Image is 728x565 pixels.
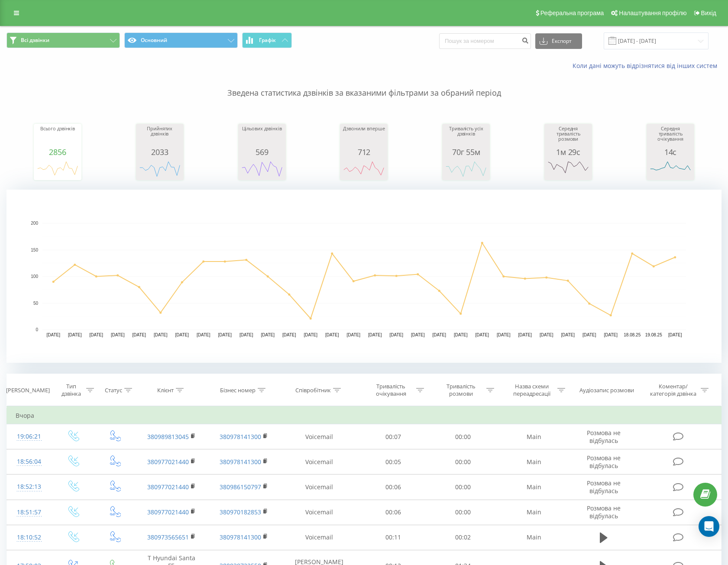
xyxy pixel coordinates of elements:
p: Зведена статистика дзвінків за вказаними фільтрами за обраний період [6,70,722,99]
text: [DATE] [411,333,425,337]
text: [DATE] [668,333,682,337]
text: 18.08.25 [624,333,641,337]
div: 70г 55м [444,148,488,156]
a: 380978141300 [220,533,261,541]
td: 00:00 [428,475,498,500]
svg: A chart. [649,156,692,182]
div: Назва схеми переадресації [509,383,555,397]
td: Voicemail [280,449,358,475]
a: 380986150797 [220,483,261,491]
svg: A chart. [138,156,181,182]
a: Коли дані можуть відрізнятися вiд інших систем [573,61,722,70]
div: 2033 [138,148,181,156]
td: Main [498,424,570,449]
svg: A chart. [444,156,488,182]
text: [DATE] [68,333,82,337]
text: [DATE] [304,333,318,337]
div: Середня тривалість розмови [547,126,590,148]
td: 00:06 [358,500,428,525]
svg: A chart. [547,156,590,182]
td: Voicemail [280,475,358,500]
div: Всього дзвінків [36,126,79,148]
a: 380977021440 [147,508,189,516]
td: 00:11 [358,525,428,550]
text: 19.08.25 [645,333,662,337]
div: Open Intercom Messenger [699,516,719,537]
span: Розмова не відбулась [587,454,621,470]
a: 380970182853 [220,508,261,516]
div: 2856 [36,148,79,156]
div: Клієнт [157,387,174,394]
text: [DATE] [239,333,253,337]
div: Тривалість усіх дзвінків [444,126,488,148]
text: [DATE] [175,333,189,337]
text: [DATE] [476,333,489,337]
td: 00:07 [358,424,428,449]
text: [DATE] [197,333,210,337]
text: [DATE] [368,333,382,337]
div: Тривалість розмови [438,383,484,397]
text: [DATE] [390,333,404,337]
div: Тривалість очікування [368,383,414,397]
div: Тип дзвінка [59,383,84,397]
text: 50 [33,301,39,306]
text: [DATE] [604,333,618,337]
text: 0 [36,327,38,332]
div: Співробітник [295,387,331,394]
button: Графік [242,32,292,48]
span: Реферальна програма [540,10,604,16]
text: [DATE] [282,333,296,337]
text: [DATE] [325,333,339,337]
td: Voicemail [280,500,358,525]
div: 19:06:21 [16,428,43,445]
td: Voicemail [280,424,358,449]
text: [DATE] [433,333,447,337]
text: [DATE] [582,333,596,337]
div: 712 [342,148,385,156]
svg: A chart. [6,190,722,363]
span: Розмова не відбулась [587,479,621,495]
text: [DATE] [540,333,553,337]
div: Аудіозапис розмови [579,387,634,394]
text: [DATE] [347,333,361,337]
text: [DATE] [518,333,532,337]
a: 380978141300 [220,458,261,466]
button: Експорт [535,33,582,49]
td: Main [498,449,570,475]
span: Всі дзвінки [21,37,49,44]
span: Розмова не відбулась [587,429,621,445]
div: 18:51:57 [16,504,43,521]
text: [DATE] [47,333,61,337]
text: [DATE] [154,333,168,337]
text: 200 [31,221,38,226]
button: Основний [124,32,238,48]
input: Пошук за номером [439,33,531,49]
td: Main [498,525,570,550]
div: A chart. [342,156,385,182]
a: 380978141300 [220,433,261,441]
div: 1м 29с [547,148,590,156]
svg: A chart. [36,156,79,182]
div: Прийнятих дзвінків [138,126,181,148]
div: Дзвонили вперше [342,126,385,148]
div: 18:10:52 [16,529,43,546]
text: [DATE] [454,333,468,337]
text: [DATE] [90,333,104,337]
td: Voicemail [280,525,358,550]
span: Графік [259,37,276,43]
div: Середня тривалість очікування [649,126,692,148]
div: 569 [240,148,284,156]
div: 14с [649,148,692,156]
a: 380977021440 [147,483,189,491]
span: Вихід [701,10,716,16]
text: 100 [31,274,38,279]
text: [DATE] [218,333,232,337]
span: Налаштування профілю [619,10,686,16]
text: 150 [31,248,38,252]
a: 380973565651 [147,533,189,541]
